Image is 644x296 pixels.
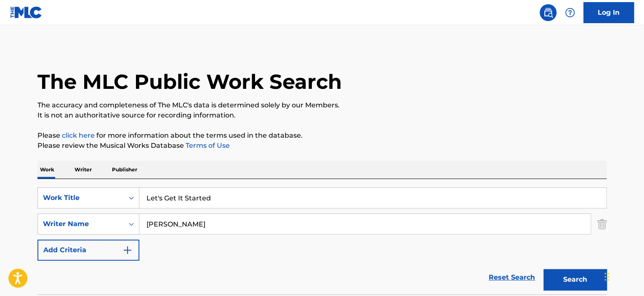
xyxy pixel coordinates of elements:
[37,131,607,141] p: Please for more information about the terms used in the database.
[62,131,95,139] a: click here
[540,4,556,21] a: Public Search
[72,161,94,179] p: Writer
[43,219,119,229] div: Writer Name
[109,161,140,179] p: Publisher
[543,8,553,18] img: search
[37,141,607,151] p: Please review the Musical Works Database
[583,2,634,23] a: Log In
[37,240,139,261] button: Add Criteria
[37,187,607,294] form: Search Form
[604,264,609,289] div: Drag
[597,213,607,235] img: Delete Criterion
[602,256,644,296] iframe: Chat Widget
[37,69,342,94] h1: The MLC Public Work Search
[37,161,57,179] p: Work
[43,193,119,203] div: Work Title
[543,269,607,290] button: Search
[122,245,133,255] img: 9d2ae6d4665cec9f34b9.svg
[484,268,539,287] a: Reset Search
[37,100,607,110] p: The accuracy and completeness of The MLC's data is determined solely by our Members.
[37,110,607,120] p: It is not an authoritative source for recording information.
[184,141,230,149] a: Terms of Use
[10,6,43,19] img: MLC Logo
[565,8,575,18] img: help
[562,4,578,21] div: Help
